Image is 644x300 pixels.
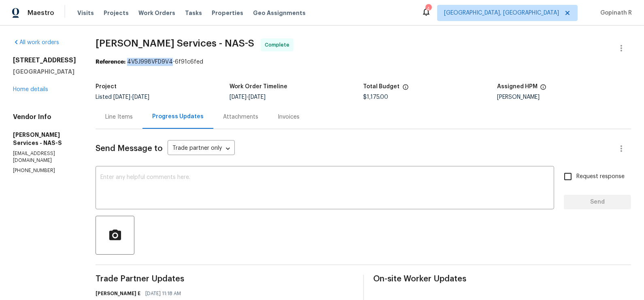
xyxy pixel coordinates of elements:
span: [DATE] [113,94,130,100]
a: All work orders [13,40,59,45]
span: The total cost of line items that have been proposed by Opendoor. This sum includes line items th... [402,84,409,94]
h2: [STREET_ADDRESS] [13,56,76,64]
h5: Total Budget [363,84,400,89]
div: [PERSON_NAME] [497,94,631,100]
span: Properties [212,9,243,17]
div: Progress Updates [152,113,204,121]
p: [PHONE_NUMBER] [13,167,76,174]
span: Work Orders [138,9,175,17]
h5: [GEOGRAPHIC_DATA] [13,68,76,76]
span: $1,175.00 [363,94,389,100]
span: Visits [77,9,94,17]
span: Geo Assignments [253,9,306,17]
a: Home details [13,87,48,92]
b: Reference: [96,59,125,65]
span: The hpm assigned to this work order. [540,84,546,94]
div: Line Items [105,113,133,121]
p: [EMAIL_ADDRESS][DOMAIN_NAME] [13,150,76,164]
span: Complete [265,41,293,49]
span: Request response [576,172,625,181]
span: Send Message to [96,145,163,153]
span: Trade Partner Updates [96,275,353,283]
span: Tasks [185,10,202,16]
div: 4 [425,5,431,13]
span: On-site Worker Updates [374,275,631,283]
span: - [113,94,149,100]
span: Listed [96,94,149,100]
span: Projects [104,9,129,17]
div: Attachments [223,113,258,121]
span: Gopinath R [597,9,632,17]
h5: Work Order Timeline [230,84,287,89]
span: - [230,94,266,100]
div: Invoices [278,113,300,121]
div: Trade partner only [168,142,235,155]
span: [DATE] [230,94,247,100]
h5: Project [96,84,117,89]
span: [DATE] [249,94,266,100]
div: 4V5J998VFD9V4-6f91c6fed [96,58,631,66]
span: [PERSON_NAME] Services - NAS-S [96,38,254,48]
span: [GEOGRAPHIC_DATA], [GEOGRAPHIC_DATA] [444,9,559,17]
span: [DATE] 11:18 AM [145,289,181,298]
span: Maestro [28,9,54,17]
h4: Vendor Info [13,113,76,121]
h5: [PERSON_NAME] Services - NAS-S [13,131,76,147]
span: [DATE] [132,94,149,100]
h6: [PERSON_NAME] E [96,289,140,298]
h5: Assigned HPM [497,84,538,89]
